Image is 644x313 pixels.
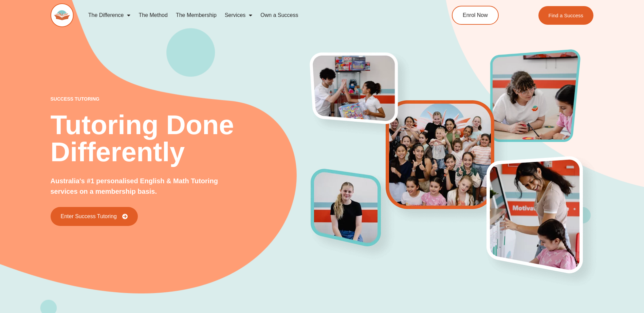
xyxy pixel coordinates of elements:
[84,7,135,23] a: The Difference
[61,214,117,219] span: Enter Success Tutoring
[256,7,302,23] a: Own a Success
[51,207,138,226] a: Enter Success Tutoring
[84,7,421,23] nav: Menu
[51,176,241,197] p: Australia's #1 personalised English & Math Tutoring services on a membership basis.
[549,13,584,18] span: Find a Success
[538,6,594,25] a: Find a Success
[452,6,499,25] a: Enrol Now
[463,13,488,18] span: Enrol Now
[134,7,171,23] a: The Method
[221,7,256,23] a: Services
[172,7,221,23] a: The Membership
[51,111,311,166] h2: Tutoring Done Differently
[51,97,311,101] p: success tutoring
